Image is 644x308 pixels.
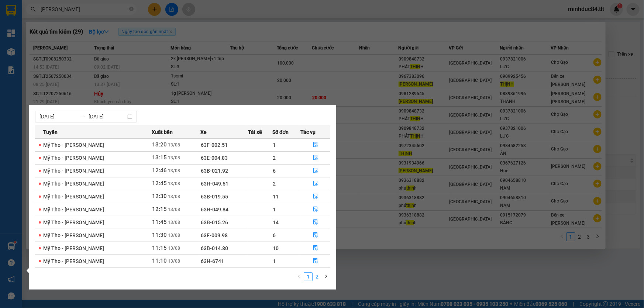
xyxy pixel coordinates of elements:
span: 11:15 [152,245,167,251]
span: 63H-6741 [201,258,224,264]
span: 12:46 [152,167,167,174]
span: Mỹ Tho - [PERSON_NAME] [43,207,104,212]
span: 13:20 [152,141,167,148]
span: Mỹ Tho - [PERSON_NAME] [43,142,104,148]
span: 1 [273,207,276,212]
button: file-done [301,178,330,190]
span: 63B-015.26 [201,219,228,225]
button: file-done [301,255,330,267]
span: file-done [313,181,318,187]
span: Mỹ Tho - [PERSON_NAME] [43,168,104,174]
span: Mỹ Tho - [PERSON_NAME] [43,232,104,238]
input: Từ ngày [39,113,77,121]
button: file-done [301,152,330,164]
span: file-done [313,207,318,212]
span: 13/08 [168,181,180,186]
span: 1 [273,142,276,148]
span: file-done [313,219,318,225]
span: 14 [273,219,279,225]
span: 11:10 [152,257,167,264]
span: 63B-019.55 [201,194,228,200]
span: 12:15 [152,206,167,212]
span: Mỹ Tho - [PERSON_NAME] [43,181,104,187]
span: file-done [313,232,318,238]
span: file-done [313,168,318,174]
span: Mỹ Tho - [PERSON_NAME] [43,245,104,251]
span: 12:30 [152,193,167,200]
li: Next Page [321,272,330,281]
span: 13/08 [168,259,180,264]
span: 1 [273,258,276,264]
span: 13/08 [168,168,180,173]
span: 63B-021.92 [201,168,228,174]
span: 63F-009.98 [201,232,228,238]
span: Xe [200,128,207,136]
span: 13/08 [168,220,180,225]
li: 2 [313,272,321,281]
button: right [321,272,330,281]
a: 1 [304,273,312,281]
span: file-done [313,258,318,264]
span: right [324,274,328,278]
span: 6 [273,168,276,174]
span: 13/08 [168,207,180,212]
button: file-done [301,204,330,215]
span: 2 [273,181,276,187]
input: Đến ngày [89,113,126,121]
span: file-done [313,194,318,200]
span: 63E-004.83 [201,155,228,161]
span: Mỹ Tho - [PERSON_NAME] [43,155,104,161]
span: 12:45 [152,180,167,187]
span: 13:15 [152,154,167,161]
span: Xuất bến [152,128,173,136]
span: 63H-049.84 [201,207,228,212]
span: to [80,114,86,120]
span: Mỹ Tho - [PERSON_NAME] [43,219,104,225]
span: file-done [313,142,318,148]
span: 63B-014.80 [201,245,228,251]
span: 2 [273,155,276,161]
span: 11:30 [152,232,167,238]
button: file-done [301,139,330,151]
span: 6 [273,232,276,238]
button: file-done [301,191,330,203]
span: file-done [313,155,318,161]
span: Số đơn [272,128,289,136]
span: swap-right [80,114,86,120]
span: file-done [313,245,318,251]
button: file-done [301,217,330,228]
span: left [297,274,302,278]
button: file-done [301,242,330,254]
li: 1 [304,272,313,281]
span: 13/08 [168,246,180,251]
button: file-done [301,165,330,177]
span: 10 [273,245,279,251]
li: Previous Page [295,272,304,281]
span: Mỹ Tho - [PERSON_NAME] [43,258,104,264]
span: 63H-049.51 [201,181,228,187]
a: 2 [313,273,321,281]
button: left [295,272,304,281]
span: 63F-002.51 [201,142,228,148]
span: 11 [273,194,279,200]
span: Tài xế [248,128,262,136]
span: 13/08 [168,233,180,238]
span: 13/08 [168,142,180,148]
span: 11:45 [152,219,167,225]
button: file-done [301,229,330,241]
span: Tác vụ [301,128,316,136]
span: Tuyến [43,128,58,136]
span: 13/08 [168,155,180,160]
span: Mỹ Tho - [PERSON_NAME] [43,194,104,200]
span: 13/08 [168,194,180,199]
